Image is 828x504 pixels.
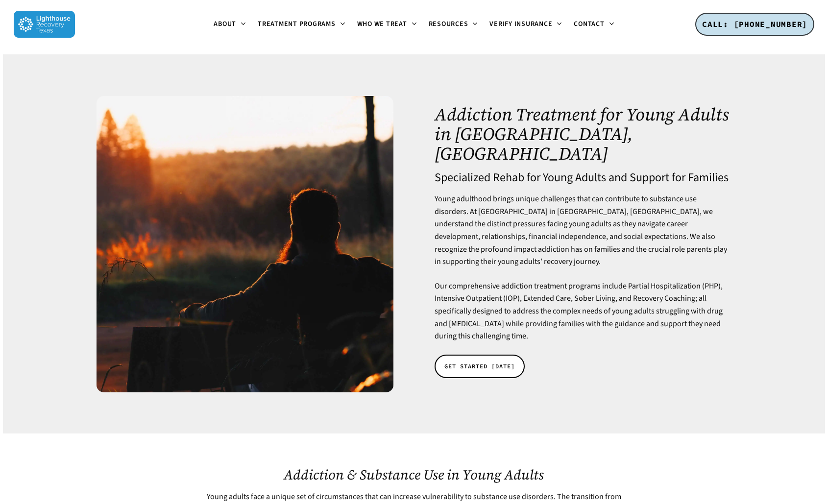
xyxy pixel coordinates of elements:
[435,281,723,341] span: Our comprehensive addiction treatment programs include Partial Hospitalization (PHP), Intensive O...
[252,21,351,28] a: Treatment Programs
[351,21,423,28] a: Who We Treat
[14,11,75,38] img: Lighthouse Recovery Texas
[201,467,628,482] h2: Addiction & Substance Use in Young Adults
[97,96,393,392] img: A man sitting on a bench at sunset.
[435,171,731,184] h4: Specialized Rehab for Young Adults and Support for Families
[423,21,484,28] a: Resources
[444,361,515,371] span: GET STARTED [DATE]
[435,355,525,378] a: GET STARTED [DATE]
[208,21,252,28] a: About
[435,105,731,163] h1: Addiction Treatment for Young Adults in [GEOGRAPHIC_DATA], [GEOGRAPHIC_DATA]
[702,19,807,29] span: CALL: [PHONE_NUMBER]
[574,19,604,29] span: Contact
[484,21,568,28] a: Verify Insurance
[695,13,814,36] a: CALL: [PHONE_NUMBER]
[429,19,468,29] span: Resources
[489,19,552,29] span: Verify Insurance
[568,21,620,28] a: Contact
[357,19,407,29] span: Who We Treat
[258,19,336,29] span: Treatment Programs
[214,19,236,29] span: About
[435,193,727,267] span: Young adulthood brings unique challenges that can contribute to substance use disorders. At [GEOG...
